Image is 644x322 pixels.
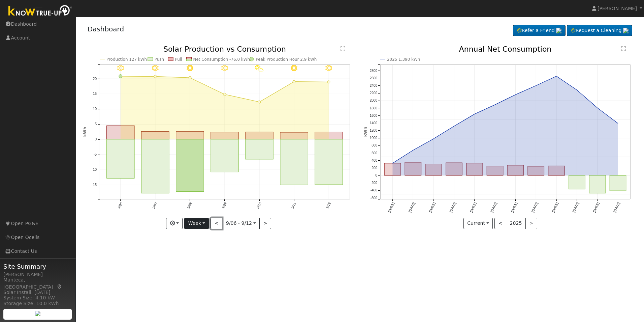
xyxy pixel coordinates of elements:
i: 9/09 - Clear [221,65,228,72]
text: Push [154,57,164,62]
text: kWh [363,127,368,137]
text: kWh [83,127,87,137]
img: retrieve [35,311,40,316]
text: -600 [371,196,377,200]
text: 1600 [370,114,378,117]
text: [DATE] [449,202,457,213]
text: 1000 [370,136,378,140]
circle: onclick="" [119,75,122,78]
text: 2400 [370,84,378,87]
circle: onclick="" [473,113,476,115]
text: 9/07 [152,202,158,210]
circle: onclick="" [596,107,599,109]
text: 200 [372,166,377,170]
text: [DATE] [387,202,395,213]
rect: onclick="" [548,166,565,176]
div: System Size: 4.10 kW [3,294,72,301]
text: [DATE] [490,202,497,213]
text: 9/08 [186,202,192,210]
button: 9/06 - 9/12 [222,218,260,229]
text: 2200 [370,91,378,95]
circle: onclick="" [223,93,226,96]
text: 0 [95,138,97,141]
circle: onclick="" [514,93,517,96]
rect: onclick="" [141,132,169,139]
i: 9/07 - Clear [152,65,159,72]
circle: onclick="" [576,89,578,91]
text: [DATE] [470,202,477,213]
circle: onclick="" [494,104,496,106]
text:  [341,46,345,51]
img: retrieve [623,28,629,33]
rect: onclick="" [106,139,134,179]
rect: onclick="" [211,132,238,139]
text: [DATE] [408,202,416,213]
button: > [259,218,271,229]
rect: onclick="" [246,139,273,159]
text: 400 [372,159,377,162]
text: 2000 [370,99,378,103]
rect: onclick="" [280,132,308,139]
circle: onclick="" [327,81,330,83]
text:  [621,46,626,51]
circle: onclick="" [293,80,295,83]
rect: onclick="" [141,139,169,193]
text: 1400 [370,121,378,125]
text: 9/12 [325,202,331,210]
text: 9/09 [221,202,227,210]
text: 1200 [370,129,378,132]
text: 20 [93,77,97,81]
rect: onclick="" [176,139,203,192]
circle: onclick="" [617,122,619,125]
rect: onclick="" [384,163,401,176]
rect: onclick="" [405,162,421,176]
rect: onclick="" [246,132,273,139]
button: 2025 [506,218,526,229]
i: 9/12 - Clear [325,65,332,72]
button: Week [184,218,209,229]
rect: onclick="" [425,164,442,176]
text: 2800 [370,69,378,73]
rect: onclick="" [315,139,343,185]
rect: onclick="" [211,139,238,172]
a: Dashboard [88,25,124,33]
i: 9/06 - Clear [117,65,124,72]
i: 9/08 - Clear [187,65,193,72]
text: Pull [175,57,182,62]
rect: onclick="" [176,132,203,139]
rect: onclick="" [466,163,483,176]
button: < [211,218,222,229]
text: 15 [93,92,97,96]
text: 600 [372,151,377,155]
span: [PERSON_NAME] [598,6,637,11]
rect: onclick="" [528,166,544,176]
text: 800 [372,144,377,147]
text: 2025 1,390 kWh [387,57,420,62]
div: Manteca, [GEOGRAPHIC_DATA] [3,276,72,291]
rect: onclick="" [589,176,606,193]
text: 5 [95,123,97,126]
text: -200 [371,181,377,185]
text: 9/10 [256,202,262,210]
span: Site Summary [3,262,72,271]
rect: onclick="" [610,176,626,191]
text: 10 [93,107,97,111]
text: -10 [92,168,97,172]
circle: onclick="" [432,138,435,140]
div: Solar Install: [DATE] [3,289,72,296]
text: Net Consumption -76.0 kWh [193,57,250,62]
text: Annual Net Consumption [459,45,552,53]
circle: onclick="" [391,162,394,165]
text: [DATE] [551,202,559,213]
text: [DATE] [428,202,436,213]
div: [PERSON_NAME] [3,271,72,278]
rect: onclick="" [569,176,585,189]
text: [DATE] [531,202,539,213]
text: 9/06 [117,202,123,210]
circle: onclick="" [535,84,538,87]
circle: onclick="" [453,125,455,128]
a: Request a Cleaning [567,25,632,36]
text: Production 127 kWh [106,57,147,62]
text: [DATE] [510,202,518,213]
text: -5 [94,153,97,157]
